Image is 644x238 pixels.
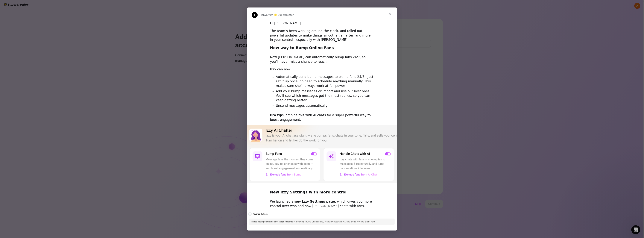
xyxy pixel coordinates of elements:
li: Automatically send bump messages to online fans 24/7 - just set it up once, no need to schedule a... [276,75,374,88]
h2: New way to Bump Online Fans [270,45,374,52]
div: Hi [PERSON_NAME], [270,21,374,26]
div: Izzy can now: [270,67,374,72]
div: Combine this with AI chats for a super powerful way to boost engagement. [270,113,374,122]
div: Profile image for Tanya [252,12,258,18]
span: Tanya [261,13,268,16]
span: Close [383,7,397,21]
div: Now [PERSON_NAME] can automatically bump fans 24/7, so you’ll never miss a chance to reach. [270,55,374,64]
b: new Izzy Settings page [294,200,335,203]
b: Pro tip: [270,113,283,117]
li: Unsend messages automatically [276,104,374,108]
div: We launched a , which gives you more control over who and how [PERSON_NAME] chats with fans. [270,199,374,208]
h2: New Izzy Settings with more control [270,190,374,197]
li: Add your bump messages or import and use our best ones. You’ll see which messages get the most re... [276,89,374,103]
div: The team’s been working around the clock, and rolled out powerful updates to make things smoother... [270,29,374,42]
span: from 🌟 Supercreator [268,13,294,16]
